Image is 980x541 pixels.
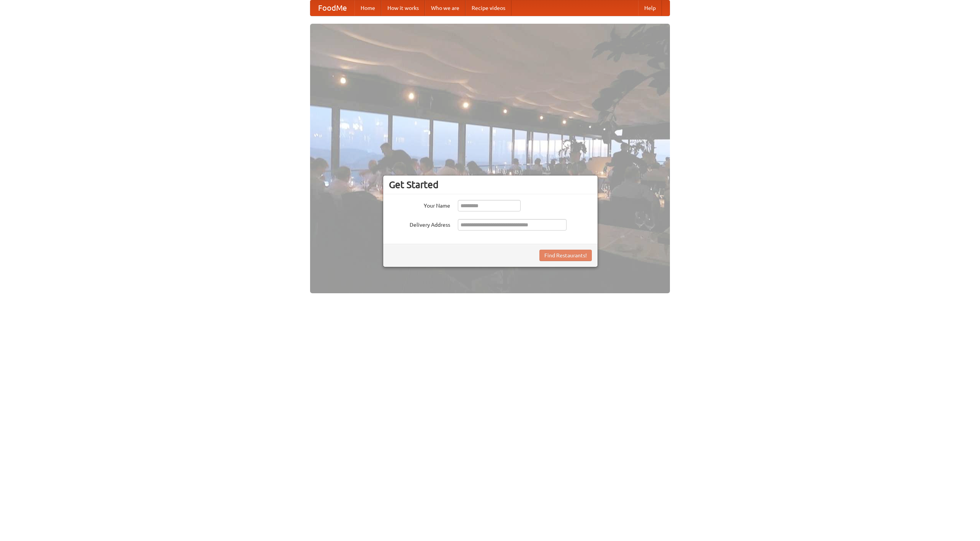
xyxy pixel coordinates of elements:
a: How it works [381,0,425,16]
label: Delivery Address [389,219,450,229]
a: Home [354,0,381,16]
a: Who we are [425,0,465,16]
a: Recipe videos [465,0,511,16]
h3: Get Started [389,179,592,190]
label: Your Name [389,200,450,210]
a: Help [638,0,662,16]
button: Find Restaurants! [539,250,592,261]
a: FoodMe [310,0,354,16]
